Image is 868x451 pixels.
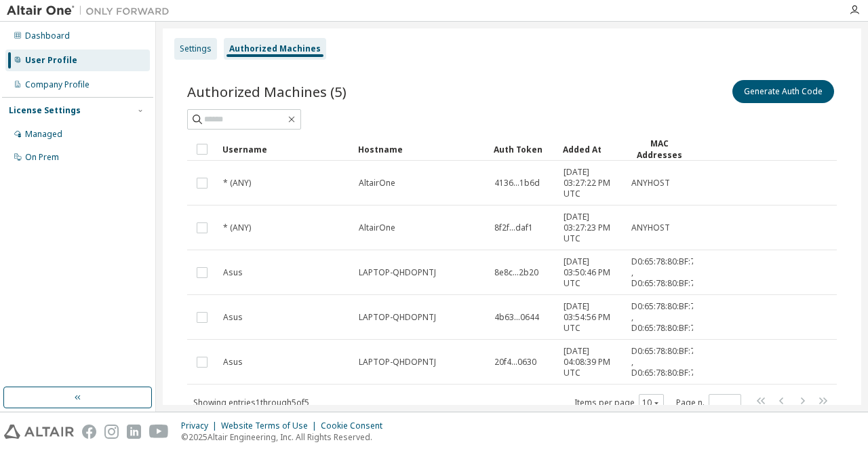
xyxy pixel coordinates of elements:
span: * (ANY) [223,222,251,233]
div: MAC Addresses [631,138,688,161]
span: LAPTOP-QHDOPNTJ [359,267,436,278]
div: Company Profile [25,79,90,90]
span: Page n. [676,394,741,412]
div: Auth Token [494,138,552,160]
div: Privacy [181,420,221,431]
div: Authorized Machines [229,43,321,54]
span: 8f2f...daf1 [494,222,533,233]
div: User Profile [25,55,77,66]
button: 10 [642,397,660,408]
span: [DATE] 03:50:46 PM UTC [564,256,619,289]
span: [DATE] 03:54:56 PM UTC [564,301,619,334]
span: [DATE] 04:08:39 PM UTC [564,346,619,378]
span: LAPTOP-QHDOPNTJ [359,357,436,368]
span: ANYHOST [631,178,670,189]
div: Dashboard [25,31,70,41]
span: 4136...1b6d [494,178,540,189]
div: Settings [180,43,212,54]
span: Authorized Machines (5) [187,82,347,101]
span: 8e8c...2b20 [494,267,538,278]
img: youtube.svg [149,425,169,439]
span: D0:65:78:80:BF:7D , D0:65:78:80:BF:79 [631,256,701,289]
span: AltairOne [359,222,395,233]
span: 20f4...0630 [494,357,536,368]
span: Asus [223,357,243,368]
span: Items per page [574,394,664,412]
span: 4b63...0644 [494,312,539,323]
img: linkedin.svg [127,425,141,439]
span: Showing entries 1 through 5 of 5 [193,397,309,408]
div: Hostname [358,138,483,160]
img: altair_logo.svg [4,425,74,439]
span: Asus [223,312,243,323]
div: Managed [25,129,62,140]
div: On Prem [25,152,59,163]
span: AltairOne [359,178,395,189]
img: facebook.svg [82,425,96,439]
span: * (ANY) [223,178,251,189]
span: D0:65:78:80:BF:7D , D0:65:78:80:BF:79 [631,346,701,378]
div: License Settings [9,105,81,116]
div: Cookie Consent [321,420,391,431]
span: [DATE] 03:27:23 PM UTC [564,212,619,244]
div: Added At [563,138,620,160]
span: Asus [223,267,243,278]
div: Website Terms of Use [221,420,321,431]
div: Username [222,138,347,160]
p: © 2025 Altair Engineering, Inc. All Rights Reserved. [181,431,391,443]
img: Altair One [7,4,176,18]
span: D0:65:78:80:BF:7D , D0:65:78:80:BF:79 [631,301,701,334]
button: Generate Auth Code [732,80,834,103]
span: [DATE] 03:27:22 PM UTC [564,167,619,199]
span: LAPTOP-QHDOPNTJ [359,312,436,323]
img: instagram.svg [104,425,119,439]
span: ANYHOST [631,222,670,233]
